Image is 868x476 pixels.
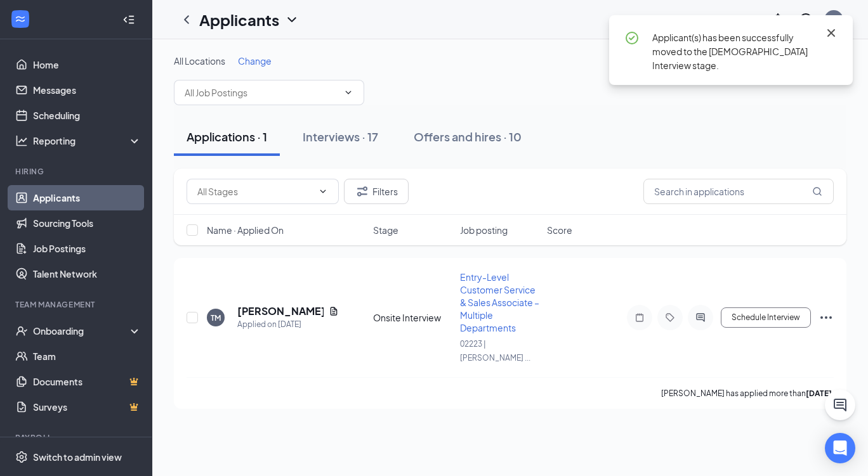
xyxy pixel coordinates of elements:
[33,77,141,103] a: Messages
[643,179,834,204] input: Search in applications
[329,306,339,316] svg: Document
[373,311,452,324] div: Onsite Interview
[318,186,328,196] svg: ChevronDown
[662,312,678,323] svg: Tag
[373,224,398,236] span: Stage
[460,224,508,236] span: Job posting
[15,134,28,147] svg: Analysis
[15,325,28,337] svg: UserCheck
[460,271,539,333] span: Entry-Level Customer Service & Sales Associate – Multiple Departments
[33,134,142,147] div: Reporting
[624,30,640,46] svg: CheckmarkCircle
[460,339,530,363] span: 02223 | [PERSON_NAME] ...
[237,304,324,318] h5: [PERSON_NAME]
[33,52,141,77] a: Home
[237,318,339,331] div: Applied on [DATE]
[661,388,834,399] p: [PERSON_NAME] has applied more than .
[343,87,353,98] svg: ChevronDown
[355,184,370,199] svg: Filter
[238,55,272,67] span: Change
[303,129,378,145] div: Interviews · 17
[207,224,284,236] span: Name · Applied On
[770,12,786,27] svg: Notifications
[33,210,141,236] a: Sourcing Tools
[211,312,221,323] div: TM
[33,369,141,394] a: DocumentsCrown
[187,129,267,145] div: Applications · 1
[812,186,822,196] svg: MagnifyingGlass
[199,9,279,30] h1: Applicants
[798,12,813,27] svg: QuestionInfo
[197,184,313,198] input: All Stages
[33,451,122,463] div: Switch to admin view
[806,389,832,398] b: [DATE]
[174,55,225,67] span: All Locations
[14,13,27,25] svg: WorkstreamLogo
[721,307,811,328] button: Schedule Interview
[632,312,647,323] svg: Note
[15,166,139,177] div: Hiring
[829,14,839,25] div: CL
[15,432,139,443] div: Payroll
[33,261,141,286] a: Talent Network
[652,32,808,71] span: Applicant(s) has been successfully moved to the [DEMOGRAPHIC_DATA] Interview stage.
[15,299,139,310] div: Team Management
[33,185,141,210] a: Applicants
[547,224,572,236] span: Score
[819,310,834,325] svg: Ellipses
[344,179,409,204] button: Filter Filters
[185,86,338,100] input: All Job Postings
[693,312,708,323] svg: ActiveChat
[33,325,131,337] div: Onboarding
[122,13,135,26] svg: Collapse
[33,236,141,261] a: Job Postings
[33,394,141,420] a: SurveysCrown
[414,129,522,145] div: Offers and hires · 10
[825,433,855,463] div: Open Intercom Messenger
[15,451,28,463] svg: Settings
[825,390,855,420] button: ChatActive
[832,397,848,413] svg: ChatActive
[284,12,299,27] svg: ChevronDown
[33,103,141,128] a: Scheduling
[824,25,839,41] svg: Cross
[179,12,194,27] svg: ChevronLeft
[33,344,141,369] a: Team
